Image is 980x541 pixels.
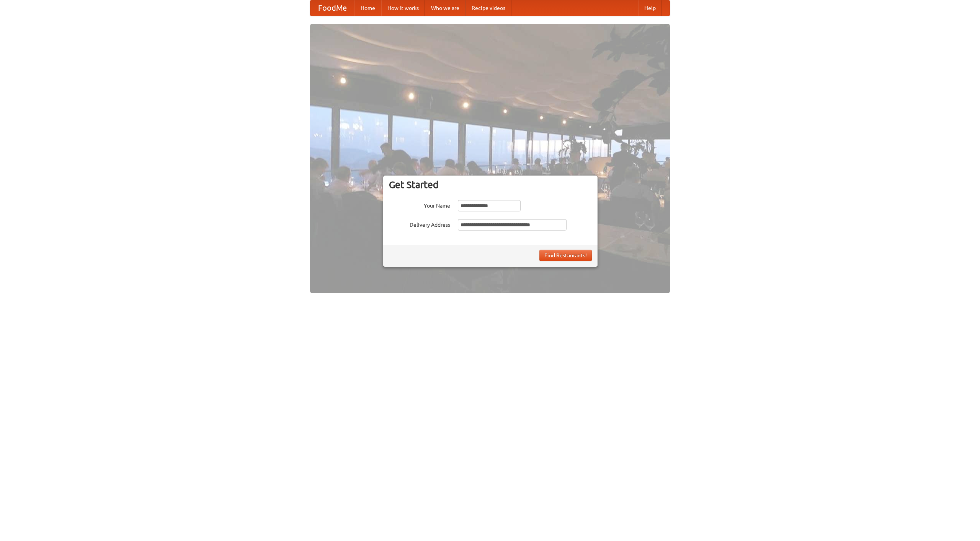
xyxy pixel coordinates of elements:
a: FoodMe [310,0,354,16]
label: Your Name [389,200,450,210]
label: Delivery Address [389,219,450,229]
a: Help [638,0,662,16]
button: Find Restaurants! [539,250,592,261]
a: Home [354,0,381,16]
a: How it works [381,0,425,16]
a: Recipe videos [465,0,511,16]
h3: Get Started [389,179,592,190]
a: Who we are [425,0,465,16]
